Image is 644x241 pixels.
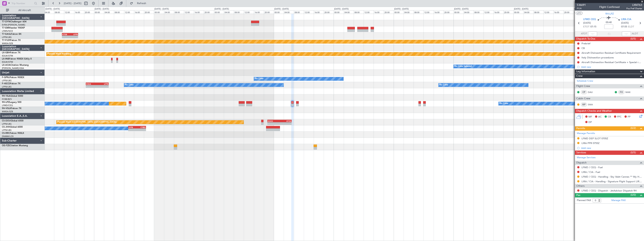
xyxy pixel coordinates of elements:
input: Trip Number [11,1,33,6]
div: [DATE] - [DATE] [45,8,60,11]
button: All Aircraft [4,7,41,13]
div: 16:00 [314,10,324,14]
a: Schedule Crew [577,79,593,83]
span: (0/5) [630,37,636,41]
div: [DATE] - [DATE] [334,8,349,11]
a: WMSA/SZB [2,110,13,113]
span: LXM763 [626,3,642,7]
span: LX-GBH [2,52,10,54]
span: T7-EAGL [2,33,11,35]
span: Permits [576,126,585,131]
a: LFPB/LBG [2,123,12,125]
div: 08:00 [234,10,244,14]
div: LFMD DEP SLOT 0705Z [582,137,608,140]
div: 12:00 [424,10,433,14]
div: [DATE] - [DATE] [274,8,289,11]
div: 12:00 [484,10,494,14]
a: CS-DOUGlobal 6500 [2,120,23,122]
div: - [70,36,78,38]
a: F-HECDFalcon 7X [2,83,20,85]
div: 20:00 [384,10,394,14]
div: Add new [581,146,642,150]
div: 00:00 [394,10,404,14]
span: T7-DYN [2,21,10,23]
div: No Crew Sabadell [454,64,472,69]
div: No Crew [500,101,508,106]
div: 08:00 [474,10,484,14]
div: No Crew [125,82,134,88]
div: 04:00 [284,10,294,14]
a: LIRA / CIA - Fuel [582,170,600,174]
div: EGKK [268,120,280,122]
div: Planned Maint [GEOGRAPHIC_DATA] ([GEOGRAPHIC_DATA]) [57,119,117,125]
a: 9H-YAAGlobal 5000 [2,95,23,97]
div: 04:00 [224,10,234,14]
div: Add new [581,65,642,69]
div: 20:00 [204,10,214,14]
span: CR [608,115,611,119]
span: ALDT [632,32,638,36]
span: Leg Information [576,69,595,74]
div: ISP [581,102,587,107]
span: All Aircraft [10,9,40,12]
span: LFMD CEQ [583,18,596,21]
div: 00:00 [513,10,523,14]
div: 04:00 [524,10,533,14]
span: LX-INB [2,58,9,60]
a: LFMD/CEQ [2,104,13,107]
a: LFPB/LBG [2,79,12,82]
div: 16:00 [134,10,144,14]
span: Cabin Crew [576,96,590,101]
div: 12:00 [124,10,134,14]
a: EDLW/DTM [2,61,13,63]
span: OE-FZE [2,145,10,147]
div: [DATE] - [DATE] [454,8,469,11]
a: WMSA/SZB [2,42,13,45]
div: 08:00 [174,10,184,14]
span: (0/2) [630,126,636,130]
span: CS-DOU [2,120,11,122]
a: T7-EMIHawker 900XP [2,27,25,29]
div: 08:00 [354,10,364,14]
label: Planned PAX [577,199,591,202]
span: ELDT [628,25,634,29]
div: 16:00 [374,10,384,14]
span: T7-PJ29 [2,39,10,41]
span: F-HECD [2,83,10,85]
a: 9H-VSLKFalcon 7X [2,107,21,110]
div: KTEB [62,33,70,35]
a: 9H-LPZLegacy 500 [2,101,21,103]
span: LIRA CIA [621,18,631,21]
a: CS-RRCFalcon 900LX [2,132,24,134]
div: - [279,122,291,125]
div: 04:00 [463,10,473,14]
div: Flight Confirmed [599,5,620,9]
a: LFMD / CEQ - Dispatch - JetAdvisor Dispatch 9H [582,189,637,192]
a: SMA [588,103,596,106]
div: [DATE] - [DATE] [95,8,109,11]
div: 08:00 [54,10,64,14]
div: CYBG [137,126,145,128]
div: - [62,36,70,38]
a: LX-AOACitation Mustang [2,64,29,66]
span: CS-JHH [2,126,10,128]
div: 00:00 [573,10,583,14]
div: 20:00 [324,10,334,14]
input: --:-- [588,32,597,36]
a: DAU [588,90,596,94]
div: 20:00 [444,10,454,14]
a: Manage PAX [611,199,626,202]
a: LX-INBFalcon 900EX EASy II [2,58,32,60]
a: EVRA/[PERSON_NAME] [2,23,25,26]
div: 16:00 [434,10,444,14]
div: [DATE] - [DATE] [154,8,169,11]
span: Pos Pref Charter [626,7,642,10]
div: 00:00 [154,10,164,14]
span: 9H-YAA [2,95,10,97]
a: Manage Permits [577,132,595,135]
div: 20:00 [563,10,573,14]
div: LIRA PPR 0755Z [582,142,600,145]
div: 16:00 [74,10,84,14]
span: Flight Crew [576,84,590,88]
div: 08:00 [114,10,124,14]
